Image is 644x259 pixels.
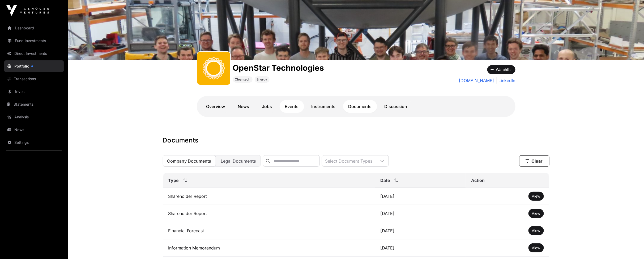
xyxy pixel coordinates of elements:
a: Statements [4,99,64,110]
a: Direct Investments [4,48,64,59]
span: Type [168,177,179,184]
span: Legal Documents [221,158,256,164]
img: Icehouse Ventures Logo [6,5,49,16]
a: Discussion [379,100,413,113]
td: [DATE] [375,188,466,205]
td: Information Memorandum [163,239,375,257]
a: View [532,245,540,251]
button: Watchlist [487,65,515,74]
h1: Documents [163,136,549,145]
a: Fund Investments [4,35,64,47]
nav: Tabs [201,100,511,113]
div: Select Document Types [322,155,376,166]
span: View [532,194,540,198]
a: Instruments [306,100,341,113]
a: Portfolio [4,60,64,72]
button: View [528,243,544,252]
td: [DATE] [375,239,466,257]
a: Overview [201,100,231,113]
a: Transactions [4,73,64,85]
button: Company Documents [163,155,216,167]
img: OpenStar.svg [199,54,228,83]
a: View [532,228,540,233]
button: View [528,226,544,235]
a: LinkedIn [496,77,515,84]
span: View [532,228,540,233]
a: Invest [4,86,64,97]
td: Financial Forecast [163,222,375,239]
span: Energy [257,77,267,82]
a: Events [280,100,304,113]
span: Company Documents [167,158,211,164]
iframe: Chat Widget [617,234,644,259]
a: Analysis [4,111,64,123]
a: News [4,124,64,136]
td: Shareholder Report [163,188,375,205]
span: View [532,245,540,250]
h1: OpenStar Technologies [233,63,324,73]
span: View [532,211,540,216]
span: Date [380,177,390,184]
a: [DOMAIN_NAME] [459,77,494,84]
a: Documents [343,100,377,113]
button: View [528,209,544,218]
a: Dashboard [4,22,64,34]
span: Cleantech [235,77,250,82]
span: Action [471,177,485,184]
a: View [532,194,540,199]
div: チャットウィジェット [617,234,644,259]
button: Legal Documents [216,155,261,167]
button: View [528,192,544,201]
a: Jobs [257,100,278,113]
button: Clear [519,155,549,167]
a: News [233,100,255,113]
td: [DATE] [375,205,466,222]
a: View [532,211,540,216]
td: Shareholder Report [163,205,375,222]
td: [DATE] [375,222,466,239]
a: Settings [4,137,64,148]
